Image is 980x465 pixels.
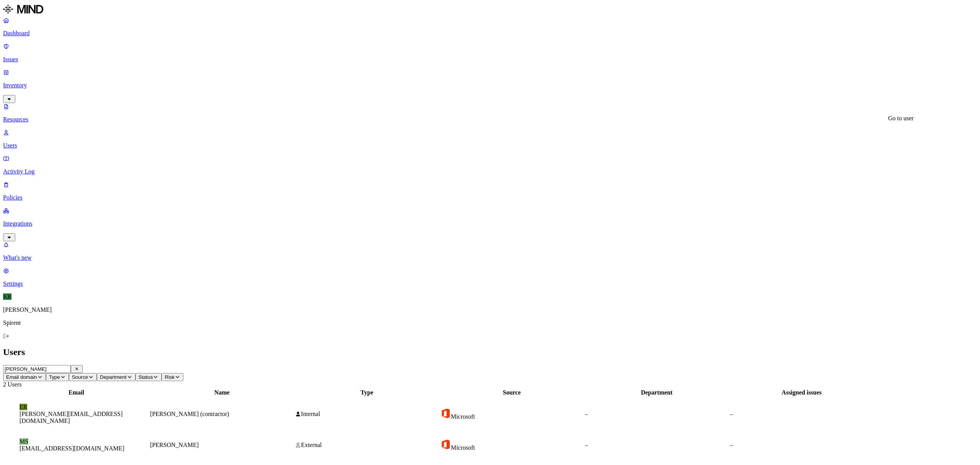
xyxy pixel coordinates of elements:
[20,411,133,424] figcaption: [PERSON_NAME][EMAIL_ADDRESS][DOMAIN_NAME]
[150,389,294,396] div: Name
[3,220,977,227] p: Integrations
[440,389,583,396] div: Source
[20,445,133,452] figcaption: [EMAIL_ADDRESS][DOMAIN_NAME]
[150,411,294,418] div: [PERSON_NAME] (contractor)
[3,82,977,89] p: Inventory
[4,389,149,396] div: Email
[295,389,438,396] div: Type
[440,439,451,450] img: office-365.svg
[20,438,28,445] span: MS
[165,374,175,380] span: Risk
[301,411,320,417] span: Internal
[150,442,294,449] div: [PERSON_NAME]
[730,389,873,396] div: Assigned issues
[49,374,60,380] span: Type
[20,404,27,410] span: ER
[3,142,977,149] p: Users
[3,381,21,388] span: 2 Users
[585,442,588,448] span: –
[3,254,977,261] p: What's new
[3,347,977,357] h2: Users
[451,444,475,451] span: Microsoft
[3,194,977,201] p: Policies
[100,374,127,380] span: Department
[6,374,37,380] span: Email domain
[3,3,43,15] img: MIND
[3,280,977,287] p: Settings
[3,365,71,373] input: Search
[3,293,11,300] span: KR
[139,374,153,380] span: Status
[440,408,451,419] img: office-365.svg
[451,413,475,420] span: Microsoft
[3,319,977,326] p: Spirent
[3,116,977,123] p: Resources
[301,442,322,448] span: External
[3,56,977,63] p: Issues
[730,411,733,417] span: –
[585,389,728,396] div: Department
[888,115,914,122] div: Go to user
[585,411,588,417] span: –
[3,168,977,175] p: Activity Log
[72,374,88,380] span: Source
[730,442,733,448] span: –
[3,30,977,37] p: Dashboard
